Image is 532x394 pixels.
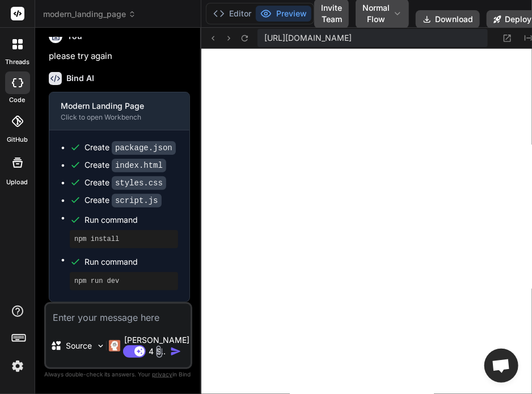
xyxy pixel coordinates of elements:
[85,159,166,171] div: Create
[484,349,518,383] a: Open chat
[61,113,160,122] div: Click to open Workbench
[85,256,178,268] span: Run command
[44,369,192,380] p: Always double-check its answers. Your in Bind
[66,340,92,351] p: Source
[112,176,166,190] code: styles.css
[49,50,190,63] p: please try again
[170,346,181,357] img: icon
[416,10,480,28] button: Download
[85,142,176,154] div: Create
[49,92,171,130] button: Modern Landing PageClick to open Workbench
[10,95,26,105] label: code
[209,6,256,22] button: Editor
[7,135,28,145] label: GitHub
[112,194,162,207] code: script.js
[125,334,190,357] p: [PERSON_NAME] 4 S..
[7,177,28,187] label: Upload
[61,100,160,112] div: Modern Landing Page
[362,2,390,25] span: Normal Flow
[256,6,311,22] button: Preview
[74,235,174,244] pre: npm install
[85,177,166,189] div: Create
[109,340,120,351] img: Claude 4 Sonnet
[153,345,166,358] img: attachment
[66,73,94,84] h6: Bind AI
[74,277,174,286] pre: npm run dev
[96,341,105,351] img: Pick Models
[5,57,29,67] label: threads
[85,194,162,206] div: Create
[85,214,178,226] span: Run command
[112,159,166,172] code: index.html
[264,32,352,44] span: [URL][DOMAIN_NAME]
[43,9,136,20] span: modern_landing_page
[112,141,176,155] code: package.json
[8,357,27,376] img: settings
[152,371,172,378] span: privacy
